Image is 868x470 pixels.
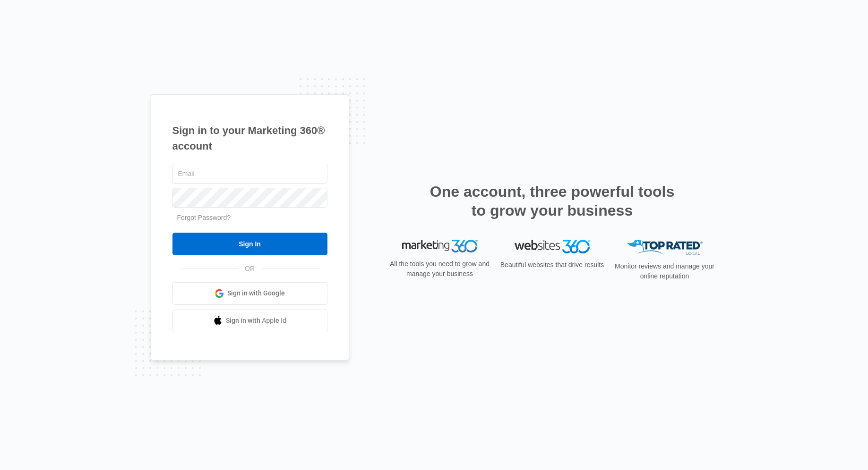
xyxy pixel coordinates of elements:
a: Sign in with Apple Id [172,310,327,332]
p: All the tools you need to grow and manage your business [387,259,493,279]
span: Sign in with Google [227,288,285,298]
img: Marketing 360 [402,240,478,253]
a: Forgot Password? [177,214,231,221]
input: Email [172,164,327,184]
img: Top Rated Local [627,240,703,255]
img: Websites 360 [515,240,590,253]
h1: Sign in to your Marketing 360® account [172,123,327,154]
p: Beautiful websites that drive results [499,260,605,270]
h2: One account, three powerful tools to grow your business [427,182,678,220]
a: Sign in with Google [172,282,327,305]
input: Sign In [172,233,327,255]
span: Sign in with Apple Id [226,316,286,326]
p: Monitor reviews and manage your online reputation [612,261,718,281]
span: OR [238,264,261,274]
